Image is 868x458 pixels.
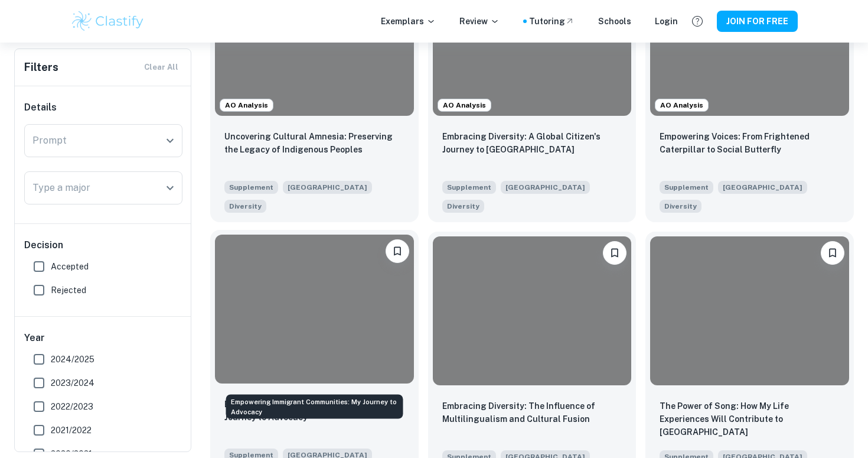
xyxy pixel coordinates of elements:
span: Supplement [442,181,496,194]
span: [GEOGRAPHIC_DATA] [718,181,807,194]
span: [GEOGRAPHIC_DATA] [501,181,590,194]
p: The Power of Song: How My Life Experiences Will Contribute to Harvard [660,399,840,438]
p: Exemplars [381,15,436,28]
p: Embracing Diversity: A Global Citizen's Journey to Harvard [442,130,622,156]
span: 2023/2024 [51,376,94,389]
button: Open [162,180,178,196]
button: Please log in to bookmark exemplars [603,241,626,265]
p: Review [459,15,500,28]
h6: Details [24,100,182,115]
button: Open [162,132,178,149]
h6: Year [24,331,182,345]
span: Diversity [229,201,262,212]
span: [GEOGRAPHIC_DATA] [283,181,372,194]
a: Tutoring [529,15,575,28]
h6: Decision [24,238,182,252]
span: AO Analysis [220,100,273,111]
span: Supplement [224,181,278,194]
div: Empowering Immigrant Communities: My Journey to Advocacy [226,395,403,419]
span: AO Analysis [655,100,708,111]
span: Diversity [447,201,479,212]
img: Clastify logo [70,9,145,33]
button: Please log in to bookmark exemplars [821,241,844,265]
p: Embracing Diversity: The Influence of Multilingualism and Cultural Fusion [442,399,622,425]
span: Harvard has long recognized the importance of enrolling a diverse student body. How will the life... [224,199,266,213]
span: 2024/2025 [51,353,94,366]
span: Harvard has long recognized the importance of enrolling a diverse student body. How will the life... [660,199,701,213]
span: 2022/2023 [51,400,93,413]
span: Accepted [51,260,89,273]
button: JOIN FOR FREE [717,11,798,32]
button: Please log in to bookmark exemplars [386,239,409,263]
a: Login [655,15,678,28]
a: Schools [598,15,631,28]
span: Harvard has long recognized the importance of enrolling a diverse student body. How will the life... [442,199,484,213]
span: Diversity [664,201,697,212]
button: Help and Feedback [687,11,707,31]
p: Empowering Voices: From Frightened Caterpillar to Social Butterfly [660,130,840,156]
span: AO Analysis [438,100,491,111]
span: 2021/2022 [51,424,92,437]
span: Supplement [660,181,713,194]
span: Rejected [51,284,86,297]
p: Uncovering Cultural Amnesia: Preserving the Legacy of Indigenous Peoples [224,130,404,156]
h6: Filters [24,59,58,76]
